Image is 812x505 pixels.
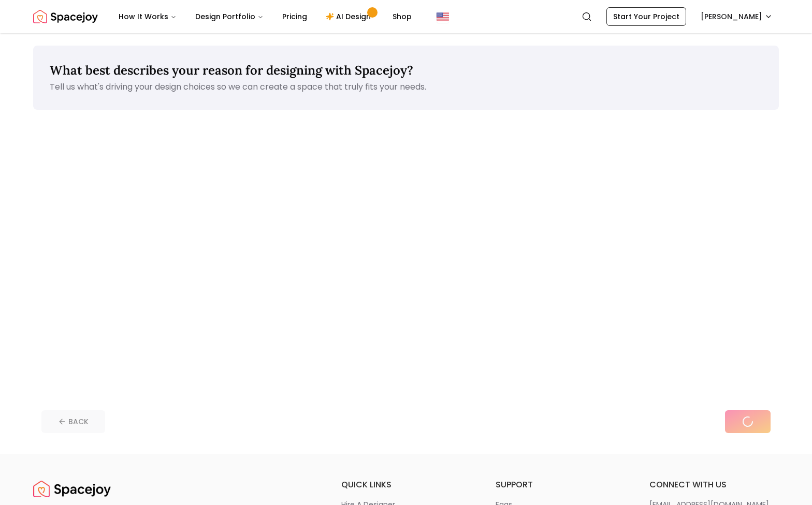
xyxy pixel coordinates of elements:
p: Tell us what's driving your design choices so we can create a space that truly fits your needs. [50,81,762,93]
img: United States [437,10,449,23]
h6: support [496,479,625,491]
button: Design Portfolio [187,6,272,27]
a: Pricing [274,6,315,27]
img: Spacejoy Logo [33,6,98,27]
a: Spacejoy [33,6,98,27]
h6: quick links [341,479,471,491]
a: Spacejoy [33,479,111,499]
button: How It Works [110,6,185,27]
span: What best describes your reason for designing with Spacejoy? [50,62,413,78]
h6: connect with us [649,479,779,491]
button: [PERSON_NAME] [694,7,779,26]
a: Start Your Project [606,7,686,26]
nav: Main [110,6,420,27]
a: AI Design [317,6,382,27]
a: Shop [384,6,420,27]
img: Spacejoy Logo [33,479,111,499]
